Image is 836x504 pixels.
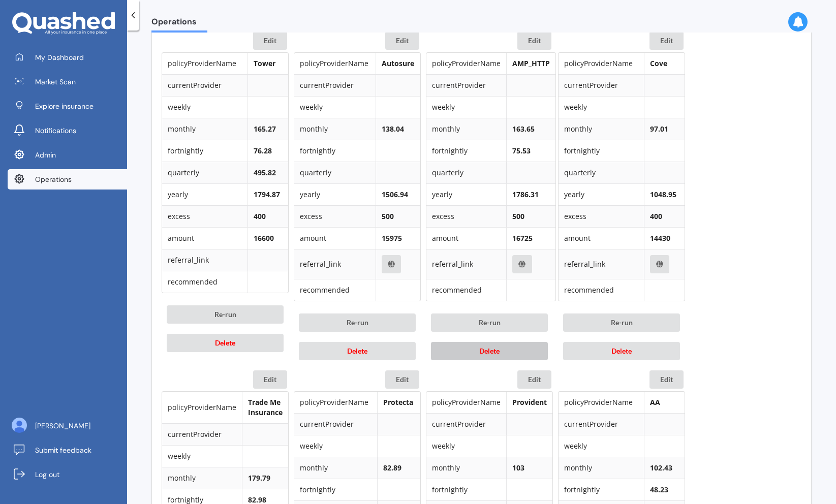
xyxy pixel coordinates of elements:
[512,397,547,407] b: Provident
[426,457,506,479] td: monthly
[426,162,506,183] td: quarterly
[382,190,408,199] b: 1506.94
[426,96,506,118] td: weekly
[8,72,127,92] a: Market Scan
[162,467,242,489] td: monthly
[294,227,376,249] td: amount
[426,118,506,140] td: monthly
[294,140,376,162] td: fortnightly
[167,305,284,324] button: Re-run
[162,140,247,162] td: fortnightly
[254,146,272,155] b: 76.28
[650,397,660,407] b: AA
[162,118,247,140] td: monthly
[162,74,247,96] td: currentProvider
[426,413,506,435] td: currentProvider
[167,334,284,352] button: Delete
[294,479,377,500] td: fortnightly
[512,146,531,155] b: 75.53
[426,392,506,413] td: policyProviderName
[512,190,539,199] b: 1786.31
[294,435,377,457] td: weekly
[382,233,402,243] b: 15975
[559,457,644,479] td: monthly
[512,463,524,472] b: 103
[8,120,127,141] a: Notifications
[35,125,76,136] span: Notifications
[650,58,667,68] b: Cove
[35,174,72,184] span: Operations
[8,416,127,436] a: [PERSON_NAME]
[426,479,506,500] td: fortnightly
[559,74,644,96] td: currentProvider
[559,53,644,74] td: policyProviderName
[649,31,684,50] button: Edit
[162,392,242,423] td: policyProviderName
[426,205,506,227] td: excess
[254,233,274,243] b: 16600
[611,346,632,355] span: Delete
[35,101,94,111] span: Explore insurance
[650,211,662,221] b: 400
[512,233,533,243] b: 16725
[162,445,242,467] td: weekly
[162,183,247,205] td: yearly
[512,58,550,68] b: AMP_HTTP
[431,342,548,360] button: Delete
[512,211,524,221] b: 500
[383,463,401,472] b: 82.89
[559,205,644,227] td: excess
[517,370,551,389] button: Edit
[385,31,419,50] button: Edit
[563,342,680,360] button: Delete
[8,96,127,116] a: Explore insurance
[294,249,376,279] td: referral_link
[479,346,500,355] span: Delete
[650,485,668,494] b: 48.23
[294,162,376,183] td: quarterly
[253,370,287,389] button: Edit
[383,397,413,407] b: Protecta
[559,249,644,279] td: referral_link
[254,168,276,177] b: 495.82
[294,279,376,301] td: recommended
[254,124,276,134] b: 165.27
[294,205,376,227] td: excess
[8,169,127,190] a: Operations
[294,118,376,140] td: monthly
[35,52,84,62] span: My Dashboard
[254,58,275,68] b: Tower
[299,342,416,360] button: Delete
[382,124,404,134] b: 138.04
[559,227,644,249] td: amount
[253,31,287,50] button: Edit
[35,77,76,87] span: Market Scan
[649,370,684,389] button: Edit
[559,479,644,500] td: fortnightly
[294,392,377,413] td: policyProviderName
[517,31,551,50] button: Edit
[35,469,59,480] span: Log out
[559,392,644,413] td: policyProviderName
[382,211,394,221] b: 500
[426,435,506,457] td: weekly
[294,74,376,96] td: currentProvider
[8,440,127,460] a: Submit feedback
[35,421,90,431] span: [PERSON_NAME]
[559,183,644,205] td: yearly
[347,346,367,355] span: Delete
[559,96,644,118] td: weekly
[559,140,644,162] td: fortnightly
[215,338,235,347] span: Delete
[559,118,644,140] td: monthly
[248,397,283,417] b: Trade Me Insurance
[254,190,280,199] b: 1794.87
[426,227,506,249] td: amount
[151,17,207,30] span: Operations
[248,473,270,483] b: 179.79
[35,445,91,455] span: Submit feedback
[254,211,266,221] b: 400
[162,227,247,249] td: amount
[162,162,247,183] td: quarterly
[426,53,506,74] td: policyProviderName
